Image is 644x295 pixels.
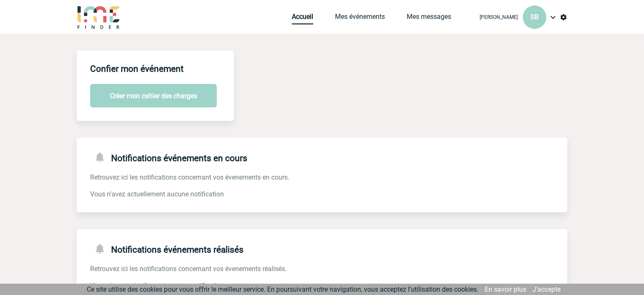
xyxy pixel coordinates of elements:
[530,13,539,21] span: SB
[90,190,224,198] span: Vous n'avez actuellement aucune notification
[292,13,313,24] a: Accueil
[77,5,120,29] img: IME-Finder
[90,265,287,273] span: Retrouvez ici les notifications concernant vos évenements réalisés.
[485,285,526,293] a: En savoir plus
[407,13,451,24] a: Mes messages
[90,173,289,181] span: Retrouvez ici les notifications concernant vos évenements en cours.
[90,282,224,290] span: Vous n'avez actuellement aucune notification
[87,285,478,293] span: Ce site utilise des cookies pour vous offrir le meilleur service. En poursuivant votre navigation...
[90,64,184,74] h4: Confier mon événement
[90,84,217,107] button: Créer mon cahier des charges
[90,243,244,255] h4: Notifications événements réalisés
[93,243,111,255] img: notifications-24-px-g.png
[93,151,111,163] img: notifications-24-px-g.png
[90,151,247,163] h4: Notifications événements en cours
[480,14,518,20] span: [PERSON_NAME]
[532,285,561,293] a: J'accepte
[335,13,385,24] a: Mes événements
